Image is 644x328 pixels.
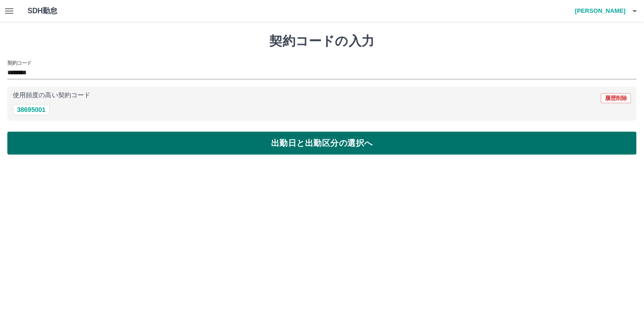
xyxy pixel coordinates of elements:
[601,93,631,103] button: 履歴削除
[7,33,637,49] h1: 契約コードの入力
[13,104,50,115] button: 38695001
[7,132,637,155] button: 出勤日と出勤区分の選択へ
[13,92,90,99] p: 使用頻度の高い契約コード
[7,59,32,67] h2: 契約コード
